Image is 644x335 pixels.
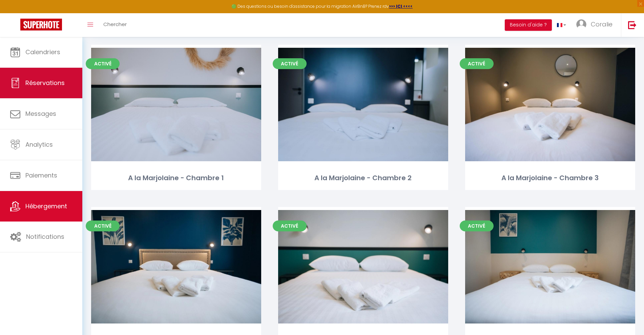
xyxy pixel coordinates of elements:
span: Chercher [103,21,127,28]
img: ... [576,19,586,29]
div: A la Marjolaine - Chambre 1 [91,173,261,183]
span: Hébergement [25,202,67,210]
span: Activé [460,58,494,69]
img: logout [628,21,637,29]
span: Activé [460,221,494,231]
a: ... Coralie [571,13,621,37]
button: Besoin d'aide ? [505,19,552,31]
span: Paiements [25,171,57,180]
div: A la Marjolaine - Chambre 2 [278,173,448,183]
span: Calendriers [25,48,60,56]
span: Activé [273,58,307,69]
span: Messages [25,109,56,118]
a: >>> ICI <<<< [389,3,413,9]
img: Super Booking [20,19,62,30]
span: Activé [273,221,307,231]
span: Activé [86,221,120,231]
span: Notifications [26,232,64,241]
a: Chercher [98,13,132,37]
span: Coralie [591,20,612,28]
span: Analytics [25,140,53,149]
div: A la Marjolaine - Chambre 3 [465,173,635,183]
span: Réservations [25,79,65,87]
span: Activé [86,58,120,69]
